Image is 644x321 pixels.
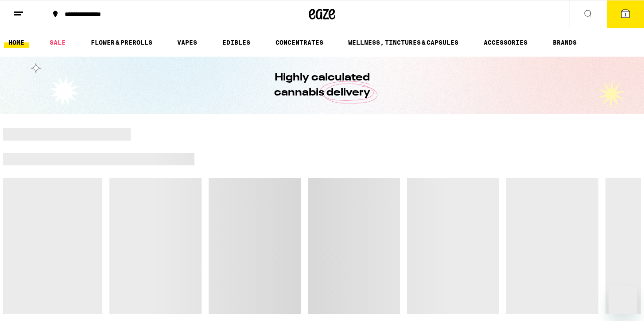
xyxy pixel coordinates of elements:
[45,37,70,48] a: SALE
[624,12,627,17] span: 1
[344,37,463,48] a: WELLNESS, TINCTURES & CAPSULES
[86,37,157,48] a: FLOWER & PREROLLS
[609,286,637,314] iframe: Button to launch messaging window
[4,37,29,48] a: HOME
[271,37,328,48] a: CONCENTRATES
[249,70,395,100] h1: Highly calculated cannabis delivery
[548,37,581,48] a: BRANDS
[218,37,255,48] a: EDIBLES
[479,37,532,48] a: ACCESSORIES
[173,37,202,48] a: VAPES
[607,0,644,28] button: 1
